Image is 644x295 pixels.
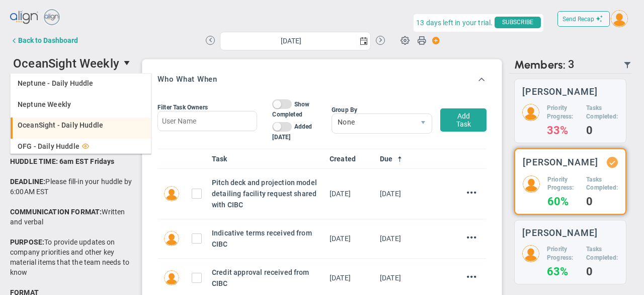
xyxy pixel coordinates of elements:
[18,122,103,129] span: OceanSight - Daily Huddle
[13,56,119,71] span: OceanSight Weekly
[119,54,136,72] span: select
[18,80,94,87] span: Neptune - Daily Huddle
[212,177,321,211] div: Pitch deck and projection model detailing facility request shared with CIBC
[522,245,539,262] img: 206891.Person.photo
[18,36,78,44] div: Back to Dashboard
[10,8,39,28] img: align-logo.svg
[547,267,579,276] h4: 63%
[212,267,321,289] div: Credit approval received from CIBC
[586,245,618,262] h5: Tasks Completed:
[547,104,579,121] h5: Priority Progress:
[212,227,321,250] div: Indicative terms received from CIBC
[522,104,539,121] img: 204747.Person.photo
[586,175,618,193] h5: Tasks Completed:
[82,142,89,149] span: Viewer
[586,197,618,206] h4: 0
[330,155,372,163] a: Created
[547,245,579,262] h5: Priority Progress:
[10,238,44,246] strong: PURPOSE:
[10,157,114,165] strong: HUDDLE TIME: 6am EST Fridays
[611,10,628,27] img: 204747.Person.photo
[568,58,575,72] span: 3
[330,188,372,199] div: Wed Aug 06 2025 12:32:12 GMT-0400 (Eastern Daylight Time)
[272,123,312,140] span: Added [DATE]
[212,155,321,163] a: Task
[395,30,415,49] span: Huddle Settings
[380,190,401,198] span: [DATE]
[557,11,610,27] button: Send Recap
[547,175,579,193] h5: Priority Progress:
[417,35,426,49] span: Print Huddle
[330,272,372,283] div: Wed Aug 06 2025 12:33:29 GMT-0400 (Eastern Daylight Time)
[10,178,45,186] strong: DEADLINE:
[586,126,618,135] h4: 0
[416,17,493,29] span: 13 days left in your trial.
[522,228,598,238] h3: [PERSON_NAME]
[623,61,631,69] span: Filter Updated Members
[380,155,422,163] a: Due
[157,104,257,111] div: Filter Task Owners
[10,30,78,50] button: Back to Dashboard
[157,75,217,84] h3: Who What When
[356,32,370,50] span: select
[415,114,432,133] span: select
[523,175,540,193] img: 204746.Person.photo
[380,234,401,243] span: [DATE]
[586,104,618,121] h5: Tasks Completed:
[330,233,372,244] div: Wed Aug 06 2025 12:32:38 GMT-0400 (Eastern Daylight Time)
[523,157,598,167] h3: [PERSON_NAME]
[547,126,579,135] h4: 33%
[10,208,102,216] strong: COMMUNICATION FORMAT:
[547,197,579,206] h4: 60%
[332,114,415,131] span: None
[157,111,257,131] input: User Name
[586,267,618,276] h4: 0
[380,274,401,282] span: [DATE]
[164,186,179,201] img: Tyler Van Schoonhoven
[164,270,179,285] img: Tyler Van Schoonhoven
[164,231,179,246] img: Tyler Van Schoonhoven
[514,58,566,72] span: Members:
[562,16,594,23] span: Send Recap
[332,106,432,113] div: Group By
[18,101,71,108] span: Neptune Weekly
[427,34,440,47] span: Action Button
[440,108,487,132] button: Add Task
[495,17,541,28] span: SUBSCRIBE
[522,87,598,96] h3: [PERSON_NAME]
[609,159,616,166] div: Updated Status
[18,143,79,150] span: OFG - Daily Huddle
